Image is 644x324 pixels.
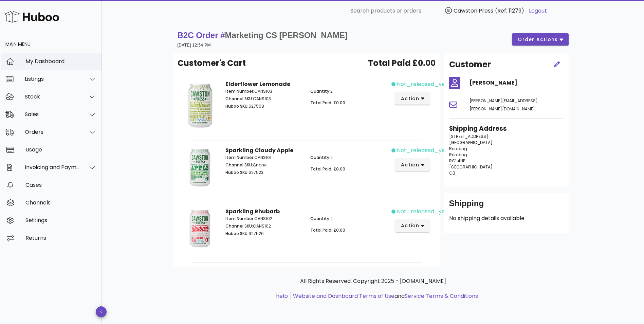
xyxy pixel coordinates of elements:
[225,146,293,154] strong: Sparkling Cloudy Apple
[225,96,253,102] span: Channel SKU:
[178,31,348,40] strong: B2C Order #
[310,166,345,172] span: Total Paid: £0.00
[401,95,420,102] span: action
[449,158,465,164] span: RG1 4HP
[401,222,420,229] span: action
[25,111,80,118] div: Sales
[449,140,493,145] span: [GEOGRAPHIC_DATA]
[225,31,348,40] span: Marketing CS [PERSON_NAME]
[5,10,59,24] img: Huboo Logo
[25,58,96,65] div: My Dashboard
[310,88,387,94] p: 2
[395,92,430,105] button: action
[310,216,387,222] p: 2
[310,227,345,233] span: Total Paid: £0.00
[225,162,302,168] p: &none
[25,93,80,100] div: Stock
[395,159,430,171] button: action
[225,96,302,102] p: CANS103
[291,292,478,300] li: and
[449,152,467,158] span: Reading
[293,292,394,300] a: Website and Dashboard Terms of Use
[397,208,447,216] span: not_released_yet
[310,155,387,161] p: 2
[495,7,524,15] span: (Ref: 11279)
[225,169,302,176] p: 627523
[183,208,217,253] img: Product Image
[517,36,558,43] span: order actions
[449,170,455,176] span: GB
[225,88,302,94] p: CANS103
[178,57,246,69] span: Customer's Cart
[470,98,538,112] span: [PERSON_NAME][EMAIL_ADDRESS][PERSON_NAME][DOMAIN_NAME]
[25,217,96,223] div: Settings
[25,199,96,206] div: Channels
[225,216,254,221] span: Item Number:
[449,133,488,139] span: [STREET_ADDRESS]
[25,182,96,188] div: Cases
[178,43,211,48] small: [DATE] 12:54 PM
[183,80,217,131] img: Product Image
[454,7,493,15] span: Cawston Press
[183,146,217,192] img: Product Image
[225,231,249,236] span: Huboo SKU:
[310,88,330,94] span: Quantity:
[225,169,249,175] span: Huboo SKU:
[310,216,330,221] span: Quantity:
[470,79,563,87] h4: [PERSON_NAME]
[25,164,80,170] div: Invoicing and Payments
[225,231,302,237] p: 627526
[25,129,80,135] div: Orders
[179,277,567,285] p: All Rights Reserved. Copyright 2025 - [DOMAIN_NAME]
[449,164,493,170] span: [GEOGRAPHIC_DATA]
[225,223,302,229] p: CANS102
[25,146,96,153] div: Usage
[449,146,467,151] span: Reading
[25,76,80,82] div: Listings
[449,58,491,71] h2: Customer
[225,155,254,160] span: Item Number:
[25,235,96,241] div: Returns
[225,103,249,109] span: Huboo SKU:
[512,33,568,46] button: order actions
[225,208,280,215] strong: Sparkling Rhubarb
[401,161,420,168] span: action
[449,214,563,222] p: No shipping details available
[225,103,302,109] p: 627508
[397,80,447,88] span: not_released_yet
[225,88,254,94] span: Item Number:
[310,100,345,106] span: Total Paid: £0.00
[225,155,302,161] p: CANS101
[395,220,430,232] button: action
[276,292,288,300] a: help
[225,216,302,222] p: CANS102
[397,146,447,155] span: not_released_yet
[310,155,330,160] span: Quantity:
[449,124,563,133] h3: Shipping Address
[529,7,547,15] a: Logout
[449,198,563,214] div: Shipping
[225,80,290,88] strong: Elderflower Lemonade
[225,223,253,229] span: Channel SKU:
[405,292,478,300] a: Service Terms & Conditions
[368,57,436,69] span: Total Paid £0.00
[225,162,253,168] span: Channel SKU:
